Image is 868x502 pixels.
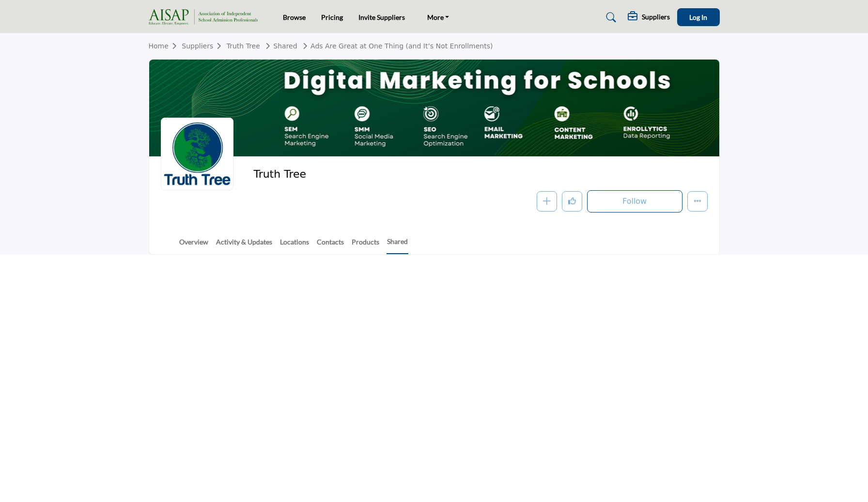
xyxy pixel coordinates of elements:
[283,13,306,21] a: Browse
[687,191,708,212] button: More details
[227,42,260,50] a: Truth Tree
[677,8,720,26] button: Log In
[216,237,273,254] a: Activity & Updates
[253,168,520,181] h2: Truth Tree
[316,237,344,254] a: Contacts
[628,12,670,23] div: Suppliers
[321,13,343,21] a: Pricing
[351,237,380,254] a: Products
[149,42,182,50] a: Home
[420,11,456,24] a: More
[642,13,670,21] h5: Suppliers
[279,237,310,254] a: Locations
[689,13,707,21] span: Log In
[179,237,209,254] a: Overview
[387,236,408,254] a: Shared
[299,42,493,50] a: Ads Are Great at One Thing (and It’s Not Enrollments)
[587,190,682,213] button: Follow
[182,42,226,50] a: Suppliers
[358,13,405,21] a: Invite Suppliers
[562,191,582,212] button: Like
[262,42,297,50] a: Shared
[597,10,622,25] a: Search
[149,9,263,25] img: site Logo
